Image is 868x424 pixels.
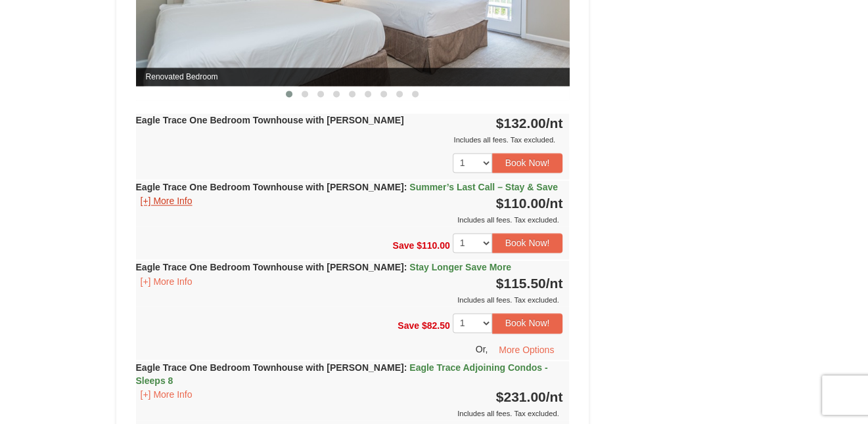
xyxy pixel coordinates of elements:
span: $82.50 [422,320,450,331]
span: /nt [546,116,563,131]
span: Eagle Trace Adjoining Condos - Sleeps 8 [136,362,548,386]
span: $110.00 [417,240,450,251]
strong: Eagle Trace One Bedroom Townhouse with [PERSON_NAME] [136,362,548,386]
span: Stay Longer Save More [409,262,511,272]
span: : [404,362,407,373]
span: $110.00 [496,196,546,211]
div: Includes all fees. Tax excluded. [136,133,563,146]
span: Or, [476,343,488,354]
button: Book Now! [492,153,563,173]
button: [+] More Info [136,387,197,402]
span: $231.00 [496,389,546,404]
span: /nt [546,196,563,211]
strong: $132.00 [496,116,563,131]
span: : [404,262,407,272]
button: [+] More Info [136,194,197,208]
strong: Eagle Trace One Bedroom Townhouse with [PERSON_NAME] [136,262,512,272]
button: Book Now! [492,313,563,333]
span: /nt [546,276,563,291]
button: More Options [490,340,562,360]
span: Save [392,240,414,251]
span: /nt [546,389,563,404]
div: Includes all fees. Tax excluded. [136,407,563,420]
div: Includes all fees. Tax excluded. [136,293,563,307]
span: $115.50 [496,276,546,291]
strong: Eagle Trace One Bedroom Townhouse with [PERSON_NAME] [136,115,404,125]
div: Includes all fees. Tax excluded. [136,213,563,226]
button: Book Now! [492,233,563,253]
strong: Eagle Trace One Bedroom Townhouse with [PERSON_NAME] [136,182,558,192]
span: Renovated Bedroom [136,68,570,86]
span: Save [398,320,419,331]
span: Summer’s Last Call – Stay & Save [409,182,558,192]
button: [+] More Info [136,274,197,289]
span: : [404,182,407,192]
